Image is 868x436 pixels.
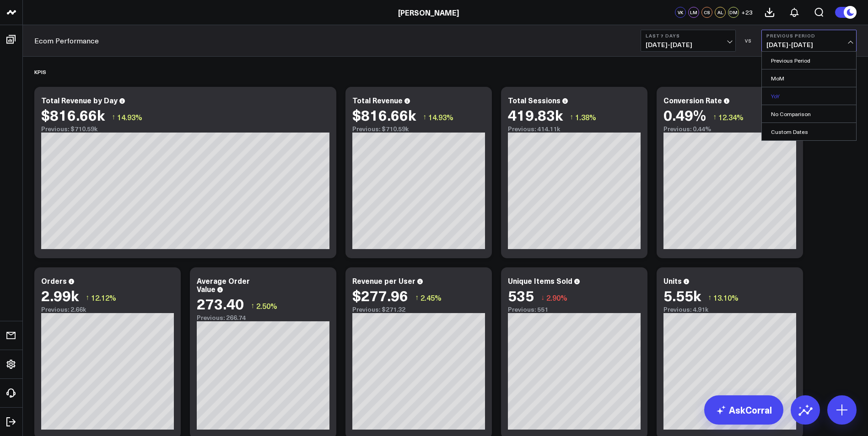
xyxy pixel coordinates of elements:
[541,292,545,303] span: ↓
[352,125,485,133] div: Previous: $710.59k
[86,292,89,303] span: ↑
[197,314,329,321] div: Previous: 266.74
[646,33,731,38] b: Last 7 Days
[740,38,757,43] div: VS
[663,276,682,286] div: Units
[713,111,717,123] span: ↑
[646,41,731,48] span: [DATE] - [DATE]
[41,125,329,133] div: Previous: $710.59k
[41,306,174,313] div: Previous: 2.66k
[675,7,686,18] div: VK
[423,111,426,123] span: ↑
[508,306,641,313] div: Previous: 551
[715,7,726,18] div: AL
[766,41,852,48] span: [DATE] - [DATE]
[251,300,254,312] span: ↑
[663,287,701,303] div: 5.55k
[398,7,459,17] a: [PERSON_NAME]
[197,295,244,312] div: 273.40
[117,112,142,122] span: 14.93%
[728,7,739,18] div: DM
[688,7,699,18] div: LM
[508,276,572,286] div: Unique Items Sold
[704,395,783,425] a: AskCorral
[352,306,485,313] div: Previous: $271.32
[762,123,856,140] a: Custom Dates
[41,287,79,303] div: 2.99k
[421,292,442,303] span: 2.45%
[762,52,856,69] a: Previous Period
[34,61,46,82] div: KPIS
[352,95,403,105] div: Total Revenue
[352,276,415,286] div: Revenue per User
[741,9,753,16] span: + 23
[508,287,534,303] div: 535
[766,33,852,38] b: Previous Period
[352,287,408,303] div: $277.96
[41,276,67,286] div: Orders
[701,7,712,18] div: CS
[741,7,753,18] button: +23
[34,36,99,46] a: Ecom Performance
[41,106,105,123] div: $816.66k
[761,30,857,52] button: Previous Period[DATE]-[DATE]
[570,111,573,123] span: ↑
[718,112,744,122] span: 12.34%
[112,111,115,123] span: ↑
[352,106,416,123] div: $816.66k
[546,292,567,303] span: 2.90%
[197,276,250,294] div: Average Order Value
[713,292,739,303] span: 13.10%
[91,292,116,303] span: 12.12%
[663,95,722,105] div: Conversion Rate
[762,105,856,122] a: No Comparison
[508,125,641,133] div: Previous: 414.11k
[428,112,453,122] span: 14.93%
[663,106,706,123] div: 0.49%
[663,306,796,313] div: Previous: 4.91k
[508,106,563,123] div: 419.83k
[641,30,736,52] button: Last 7 Days[DATE]-[DATE]
[508,95,561,105] div: Total Sessions
[708,292,712,303] span: ↑
[762,69,856,87] a: MoM
[663,125,796,133] div: Previous: 0.44%
[415,292,419,303] span: ↑
[41,95,118,105] div: Total Revenue by Day
[762,87,856,105] a: YoY
[256,301,277,311] span: 2.50%
[575,112,596,122] span: 1.38%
